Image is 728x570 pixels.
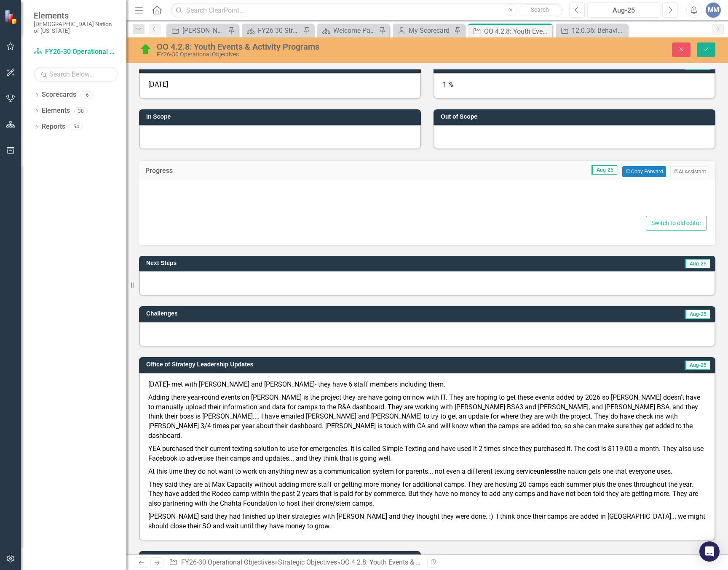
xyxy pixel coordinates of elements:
[34,67,118,82] input: Search Below...
[42,106,70,116] a: Elements
[646,216,707,231] button: Switch to old editor
[699,541,720,562] div: Open Intercom Messenger
[537,467,557,475] strong: unless
[70,123,83,130] div: 54
[622,166,666,177] button: Copy Forward
[169,25,226,36] a: [PERSON_NAME] SO's
[157,42,460,51] div: OO 4.2.8: Youth Events & Activity Programs
[80,91,94,98] div: 6
[148,510,706,531] p: [PERSON_NAME] said they had finished up their strategies with [PERSON_NAME] and they thought they...
[146,310,452,317] h3: Challenges
[340,558,468,566] div: OO 4.2.8: Youth Events & Activity Programs
[590,5,657,16] div: Aug-25
[139,42,153,56] img: On Target
[146,114,417,120] h3: In Scope
[34,21,118,34] small: [DEMOGRAPHIC_DATA] Nation of [US_STATE]
[148,380,706,391] p: [DATE]- met with [PERSON_NAME] and [PERSON_NAME]- they have 6 staff members including them.
[409,25,452,36] div: My Scorecard
[148,391,706,443] p: Adding there year-round events on [PERSON_NAME] is the project they are have going on now with IT...
[333,25,377,36] div: Welcome Page
[484,26,550,37] div: OO 4.2.8: Youth Events & Activity Programs
[244,25,301,36] a: FY26-30 Strategic Plan
[278,558,337,566] a: Strategic Objectives
[181,558,275,566] a: FY26-30 Operational Objectives
[670,166,709,177] button: AI Assistant
[685,361,710,370] span: Aug-25
[171,3,563,18] input: Search ClearPoint...
[4,10,19,24] img: ClearPoint Strategy
[148,465,706,478] p: At this time they do not want to work on anything new as a communication system for parents... no...
[146,361,599,368] h3: Office of Strategy Leadership Updates
[572,25,626,36] div: 12.0.36: Behavioral Health Scheduling and Utilization
[558,25,626,36] a: 12.0.36: Behavioral Health Scheduling and Utilization
[74,107,88,114] div: 38
[395,25,452,36] a: My Scorecard
[685,310,710,319] span: Aug-25
[169,558,421,567] div: » »
[685,259,710,268] span: Aug-25
[42,122,65,132] a: Reports
[706,3,721,18] button: MM
[519,4,561,16] button: Search
[531,6,549,13] span: Search
[34,11,118,21] span: Elements
[587,3,660,18] button: Aug-25
[148,478,706,511] p: They said they are at Max Capacity without adding more staff or getting more money for additional...
[434,73,715,99] div: 1 %
[42,90,76,100] a: Scorecards
[441,114,711,120] h3: Out of Scope
[157,51,460,58] div: FY26-30 Operational Objectives
[319,25,377,36] a: Welcome Page
[34,47,118,57] a: FY26-30 Operational Objectives
[148,443,706,465] p: YEA purchased their current texting solution to use for emergencies. It is called Simple Texting ...
[148,80,168,88] span: [DATE]
[146,260,448,266] h3: Next Steps
[591,165,617,175] span: Aug-25
[182,25,226,36] div: [PERSON_NAME] SO's
[258,25,301,36] div: FY26-30 Strategic Plan
[145,167,252,175] h3: Progress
